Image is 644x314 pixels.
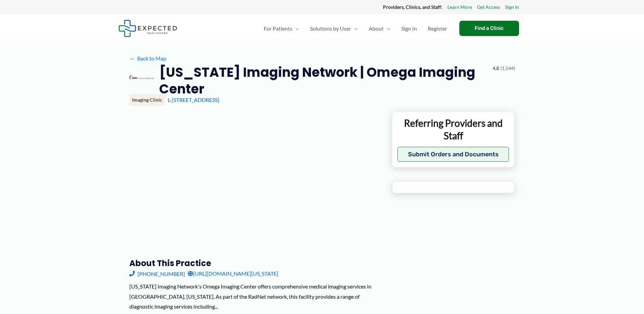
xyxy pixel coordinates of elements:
a: L-[STREET_ADDRESS] [168,97,219,103]
a: For PatientsMenu Toggle [258,17,305,40]
span: Menu Toggle [384,17,390,40]
nav: Primary Site Navigation [258,17,453,40]
a: ←Back to Map [129,53,166,64]
h3: About this practice [129,258,381,268]
span: Sign In [401,17,417,40]
a: Get Access [477,3,500,12]
span: For Patients [264,17,292,40]
span: Menu Toggle [351,17,358,40]
a: Sign In [505,3,519,12]
span: Solutions by User [310,17,351,40]
a: Solutions by UserMenu Toggle [305,17,363,40]
div: [US_STATE] Imaging Network's Omega Imaging Center offers comprehensive medical imaging services i... [129,281,381,312]
span: 4.8 [493,64,499,73]
a: Sign In [396,17,422,40]
button: Submit Orders and Documents [398,147,509,162]
div: Imaging Clinic [129,94,165,106]
a: AboutMenu Toggle [363,17,396,40]
h2: [US_STATE] Imaging Network | Omega Imaging Center [159,64,487,98]
span: Menu Toggle [292,17,299,40]
a: Learn More [447,3,472,12]
span: ← [129,55,136,62]
span: Register [428,17,447,40]
img: Expected Healthcare Logo - side, dark font, small [118,20,177,37]
span: About [369,17,384,40]
a: Register [422,17,453,40]
a: [URL][DOMAIN_NAME][US_STATE] [188,268,278,279]
p: Referring Providers and Staff [398,117,509,142]
strong: Providers, Clinics, and Staff: [383,4,442,10]
a: [PHONE_NUMBER] [129,268,185,279]
span: (1,544) [500,64,515,73]
a: Find a Clinic [459,21,519,36]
